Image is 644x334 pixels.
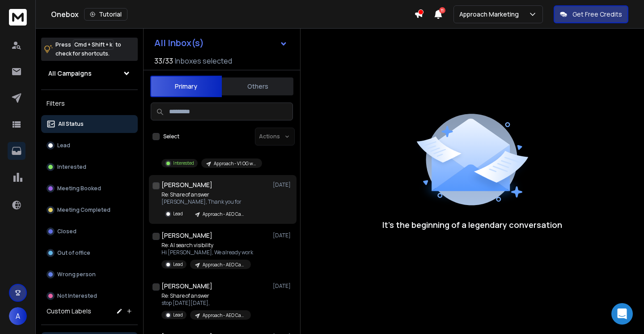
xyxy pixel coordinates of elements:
button: Not Interested [41,287,138,305]
div: Onebox [51,8,414,21]
p: Re: Share of answer [161,191,251,198]
p: Meeting Completed [57,206,110,214]
span: Cmd + Shift + k [73,39,114,50]
button: Closed [41,223,138,240]
button: All Campaigns [41,64,138,82]
p: Approach - AEO Campaign [203,312,246,319]
button: All Inbox(s) [147,34,295,52]
p: Closed [57,228,76,235]
h3: Custom Labels [47,307,91,316]
p: Re: Share of answer [161,292,251,300]
button: Interested [41,158,138,176]
p: Lead [173,312,183,318]
p: [DATE] [273,232,293,239]
h1: [PERSON_NAME] [161,282,212,291]
p: Not Interested [57,292,97,300]
button: A [9,307,27,325]
p: [DATE] [273,181,293,188]
p: [PERSON_NAME], Thank you for [161,198,251,206]
h3: Filters [41,97,138,110]
p: Meeting Booked [57,185,101,192]
p: Lead [173,261,183,268]
button: All Status [41,115,138,133]
button: Meeting Completed [41,201,138,219]
p: Interested [57,163,86,171]
p: Hi [PERSON_NAME], We already work [161,249,253,256]
button: Lead [41,137,138,154]
button: Wrong person [41,265,138,283]
span: 33 / 33 [154,56,173,66]
p: Approach Marketing [459,10,522,19]
button: Out of office [41,244,138,262]
p: stop [DATE][DATE], [161,300,251,307]
h1: All Campaigns [48,69,92,78]
h1: [PERSON_NAME] [161,231,212,240]
button: Meeting Booked [41,180,138,197]
div: Open Intercom Messenger [611,303,633,325]
p: Interested [173,160,194,167]
button: Tutorial [84,8,127,21]
p: Approach - AEO Campaign [203,211,246,218]
p: Get Free Credits [572,10,622,19]
p: [DATE] [273,283,293,290]
p: All Status [58,120,84,128]
p: It’s the beginning of a legendary conversation [382,218,562,231]
h3: Inboxes selected [175,56,232,66]
button: Others [222,77,293,96]
p: Wrong person [57,271,96,278]
p: Lead [173,210,183,217]
p: Press to check for shortcuts. [55,40,121,58]
span: 11 [439,7,445,13]
button: Primary [150,76,222,97]
p: Approach - AEO Campaign Multi location restaurants [203,261,246,268]
p: Re: AI search visibility [161,242,253,249]
label: Select [163,133,179,140]
h1: All Inbox(s) [154,39,204,47]
p: Lead [57,142,70,149]
p: Approach - V1 OG with updates [214,160,257,167]
p: Out of office [57,249,90,257]
button: Get Free Credits [554,5,628,23]
h1: [PERSON_NAME] [161,180,212,189]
